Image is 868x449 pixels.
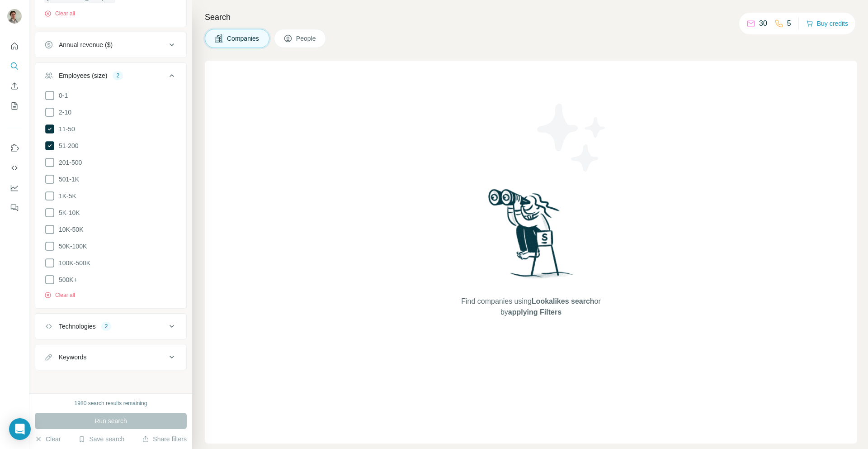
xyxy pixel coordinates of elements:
img: Surfe Illustration - Stars [531,97,613,178]
div: Open Intercom Messenger [9,418,31,440]
span: People [296,34,317,43]
span: 0-1 [55,91,68,100]
span: applying Filters [508,308,561,316]
span: 201-500 [55,158,82,167]
p: 30 [759,18,767,29]
div: Employees (size) [59,71,107,80]
h4: Search [205,11,857,24]
button: Use Surfe on LinkedIn [7,140,22,156]
button: Clear [35,435,61,444]
button: Annual revenue ($) [35,34,186,56]
span: 10K-50K [55,225,83,234]
button: My lists [7,98,22,114]
img: Avatar [7,9,22,24]
span: 501-1K [55,175,79,184]
span: Companies [227,34,260,43]
div: 2 [113,72,123,80]
button: Clear all [44,10,75,18]
button: Employees (size)2 [35,65,186,90]
img: Surfe Illustration - Woman searching with binoculars [484,186,578,287]
div: Keywords [59,353,86,362]
button: Save search [78,435,124,444]
span: 2-10 [55,108,71,117]
button: Search [7,58,22,74]
button: Share filters [142,435,187,444]
div: 2 [101,322,112,330]
button: Quick start [7,38,22,54]
div: Technologies [59,322,96,331]
button: Use Surfe API [7,160,22,176]
button: Keywords [35,346,186,368]
button: Buy credits [806,17,848,30]
span: Lookalikes search [532,297,594,305]
span: 500K+ [55,275,77,284]
button: Feedback [7,200,22,216]
button: Clear all [44,291,75,299]
button: Dashboard [7,180,22,196]
button: Enrich CSV [7,78,22,94]
span: 50K-100K [55,242,87,251]
span: Find companies using or by [458,296,603,318]
p: 5 [787,18,791,29]
span: 5K-10K [55,208,80,217]
div: 1980 search results remaining [75,399,147,407]
button: Technologies2 [35,315,186,337]
span: 51-200 [55,141,79,150]
span: 1K-5K [55,191,76,201]
span: 11-50 [55,124,75,134]
span: 100K-500K [55,258,90,267]
div: Annual revenue ($) [59,40,113,49]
